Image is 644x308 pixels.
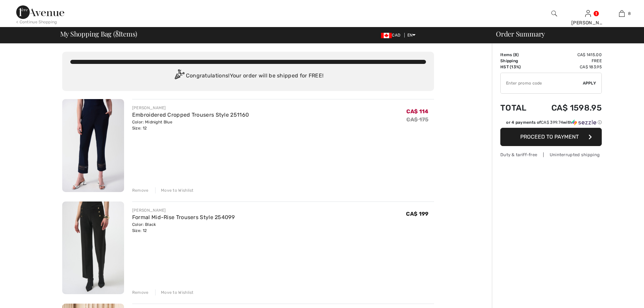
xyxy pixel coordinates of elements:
[541,120,563,125] span: CA$ 399.74
[132,289,149,295] div: Remove
[381,33,403,38] span: CAD
[619,9,625,18] img: My Bag
[535,58,602,64] td: Free
[132,187,149,193] div: Remove
[62,202,124,294] img: Formal Mid-Rise Trousers Style 254099
[132,105,249,111] div: [PERSON_NAME]
[500,58,535,64] td: Shipping
[70,69,426,83] div: Congratulations! Your order will be shipped for FREE!
[551,9,557,18] img: search the website
[501,73,583,93] input: Promo code
[520,134,579,140] span: Proceed to Payment
[155,187,194,193] div: Move to Wishlist
[406,116,428,123] s: CA$ 175
[62,99,124,192] img: Embroidered Cropped Trousers Style 251160
[515,52,517,57] span: 8
[572,119,596,125] img: Sezzle
[535,64,602,70] td: CA$ 183.95
[500,151,602,158] div: Duty & tariff-free | Uninterrupted shipping
[155,289,194,295] div: Move to Wishlist
[585,10,591,17] a: Sign In
[500,52,535,58] td: Items ( )
[500,96,535,119] td: Total
[500,128,602,146] button: Proceed to Payment
[488,30,640,37] div: Order Summary
[628,10,631,17] span: 8
[535,96,602,119] td: CA$ 1598.95
[16,19,57,25] div: < Continue Shopping
[500,119,602,128] div: or 4 payments ofCA$ 399.74withSezzle Click to learn more about Sezzle
[115,29,119,38] span: 8
[407,33,416,38] span: EN
[585,9,591,18] img: My Info
[132,207,235,213] div: [PERSON_NAME]
[506,119,602,125] div: or 4 payments of with
[132,221,235,234] div: Color: Black Size: 12
[605,9,638,18] a: 8
[535,52,602,58] td: CA$ 1415.00
[406,211,428,217] span: CA$ 199
[406,108,428,115] span: CA$ 114
[132,214,235,220] a: Formal Mid-Rise Trousers Style 254099
[60,30,138,37] span: My Shopping Bag ( Items)
[571,19,604,26] div: [PERSON_NAME]
[16,5,64,19] img: 1ère Avenue
[172,69,186,83] img: Congratulation2.svg
[132,112,249,118] a: Embroidered Cropped Trousers Style 251160
[381,33,392,38] img: Canadian Dollar
[500,64,535,70] td: HST (13%)
[132,119,249,131] div: Color: Midnight Blue Size: 12
[583,80,596,86] span: Apply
